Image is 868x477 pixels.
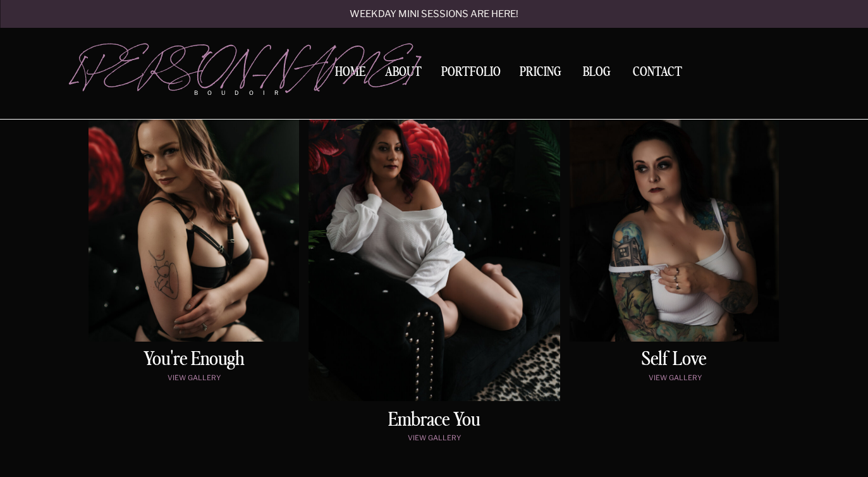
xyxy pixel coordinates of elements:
a: Self love [570,350,778,371]
a: [PERSON_NAME] [72,45,299,83]
a: Pricing [517,66,565,83]
a: BLOG [577,66,616,77]
a: Weekday mini sessions are here! [316,9,553,20]
a: view gallery [332,434,537,445]
a: view gallery [573,374,778,385]
p: boudoir [194,89,299,97]
a: embrace You [329,411,541,430]
a: Portfolio [437,66,505,83]
a: You're enough [92,350,296,371]
a: view gallery [92,374,296,385]
a: Contact [628,66,687,79]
